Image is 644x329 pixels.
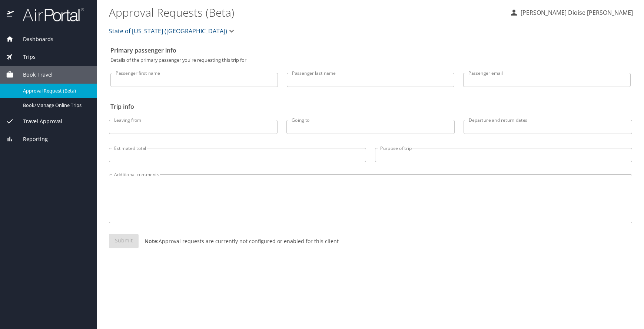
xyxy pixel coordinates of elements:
[139,237,339,245] p: Approval requests are currently not configured or enabled for this client
[109,26,227,36] span: State of [US_STATE] ([GEOGRAPHIC_DATA])
[23,87,88,94] span: Approval Request (Beta)
[7,7,14,22] img: icon-airportal.png
[110,44,631,56] h2: Primary passenger info
[145,238,159,245] strong: Note:
[110,101,631,113] h2: Trip info
[14,117,62,125] span: Travel Approval
[507,6,636,19] button: [PERSON_NAME] Dioise [PERSON_NAME]
[110,58,631,63] p: Details of the primary passenger you're requesting this trip for
[14,135,48,143] span: Reporting
[109,1,504,24] h1: Approval Requests (Beta)
[14,7,84,22] img: airportal-logo.png
[518,8,633,17] p: [PERSON_NAME] Dioise [PERSON_NAME]
[14,71,53,79] span: Book Travel
[14,35,53,43] span: Dashboards
[23,102,88,109] span: Book/Manage Online Trips
[106,24,239,38] button: State of [US_STATE] ([GEOGRAPHIC_DATA])
[14,53,36,61] span: Trips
